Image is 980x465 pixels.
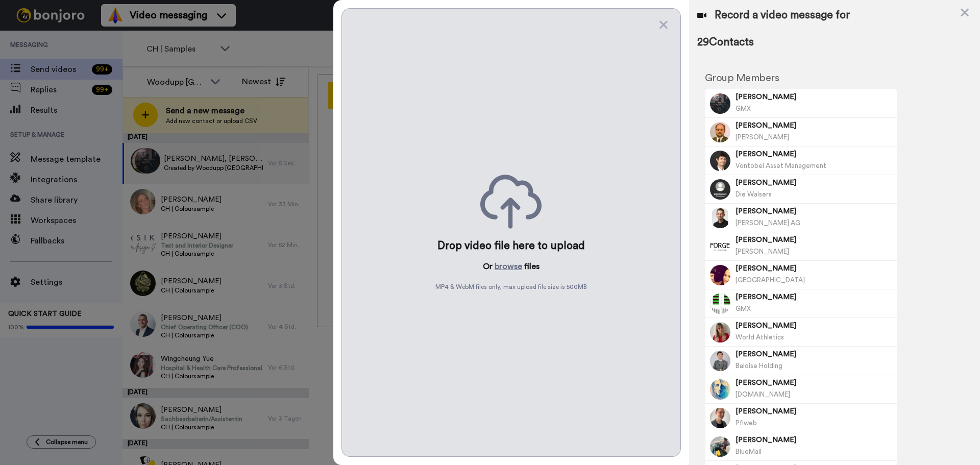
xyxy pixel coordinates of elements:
p: Or files [483,260,540,273]
div: Drop video file here to upload [437,239,585,253]
img: Image of Urs Gutweniger [710,122,730,142]
span: [PERSON_NAME] [736,178,893,188]
span: World Athletics [736,334,784,340]
span: [PERSON_NAME] [736,435,893,445]
span: Vontobel Asset Management [736,162,826,169]
img: Image of Manon Moser [710,322,730,342]
img: Image of Alexa Landolt [710,293,730,314]
span: [PERSON_NAME] [736,134,789,140]
img: Image of Sara Forgione [710,236,730,257]
span: [DOMAIN_NAME] [736,391,790,398]
span: [PERSON_NAME] [736,149,893,159]
span: Baloise Holding [736,362,782,369]
span: [PERSON_NAME] [736,349,893,359]
span: [PERSON_NAME] [736,263,893,274]
img: Image of Olga Bauer [710,379,730,400]
h2: Group Members [705,72,897,84]
span: [PERSON_NAME] [736,248,789,255]
span: [PERSON_NAME] [736,120,893,131]
img: Image of Jean-Michel Hegnauer [710,351,730,371]
button: browse [495,260,522,273]
span: Die Walsers [736,191,772,198]
img: Image of Nadja Thomann [710,265,730,285]
span: BlueMail [736,448,762,455]
span: [PERSON_NAME] [736,92,893,102]
span: Pfiweb [736,420,757,426]
span: GMX [736,305,751,312]
span: [PERSON_NAME] AG [736,219,800,226]
span: [PERSON_NAME] [736,321,893,331]
span: [PERSON_NAME] [736,406,893,417]
span: [GEOGRAPHIC_DATA] [736,277,805,283]
span: [PERSON_NAME] [736,206,893,216]
img: Image of Jonas Pfister [710,408,730,428]
img: Image of Marc Dermon [710,208,730,228]
span: MP4 & WebM files only, max upload file size is 500 MB [435,283,587,291]
img: Image of Nelly Sciumbarruto [710,93,730,114]
img: Image of Michael Brunner [710,436,730,457]
img: Image of Stephan Eugster [710,151,730,171]
span: [PERSON_NAME] [736,378,893,388]
span: [PERSON_NAME] [736,292,893,302]
img: Image of Roman Walser [710,179,730,200]
span: [PERSON_NAME] [736,235,893,245]
span: GMX [736,105,751,112]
